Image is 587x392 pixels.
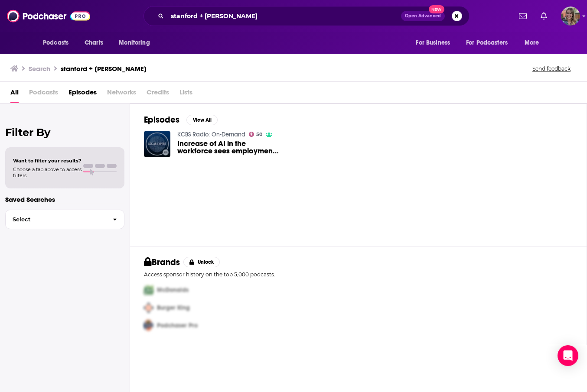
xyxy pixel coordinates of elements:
button: Select [5,210,124,229]
span: Open Advanced [405,14,441,18]
a: All [10,85,19,103]
a: Charts [79,35,108,51]
p: Saved Searches [5,195,124,204]
button: Unlock [183,257,220,267]
img: First Pro Logo [140,281,157,299]
a: Episodes [68,85,97,103]
button: View All [186,115,218,125]
div: Open Intercom Messenger [558,345,578,366]
span: For Business [416,37,450,49]
button: open menu [519,35,550,51]
h2: Filter By [5,126,124,139]
span: Logged in as annatolios [561,6,580,26]
span: Monitoring [119,37,150,49]
button: Show profile menu [561,6,580,26]
a: Show notifications dropdown [537,9,551,23]
span: For Podcasters [466,37,508,49]
span: Choose a tab above to access filters. [13,166,82,178]
a: 50 [249,132,263,137]
span: Want to filter your results? [13,158,82,164]
span: More [525,37,539,49]
a: EpisodesView All [144,114,218,125]
span: Burger King [157,304,190,311]
button: open menu [460,35,520,51]
h3: stanford + [PERSON_NAME] [61,65,147,73]
span: 50 [256,133,262,136]
img: User Profile [561,6,580,26]
button: open menu [113,35,161,51]
button: Send feedback [530,65,573,72]
span: Networks [107,85,136,103]
span: Podcasts [43,37,68,49]
a: KCBS Radio: On-Demand [177,131,245,138]
h2: Episodes [144,114,179,125]
span: Charts [85,37,103,49]
div: Search podcasts, credits, & more... [143,6,470,26]
img: Increase of AI in the workforce sees employment declines in various fields [144,131,170,157]
span: Podchaser Pro [157,322,198,329]
button: open menu [37,35,80,51]
span: Select [6,217,106,222]
span: Lists [179,85,192,103]
input: Search podcasts, credits, & more... [167,9,401,23]
a: Increase of AI in the workforce sees employment declines in various fields [177,140,280,155]
a: Show notifications dropdown [515,9,530,23]
button: open menu [410,35,461,51]
span: New [429,5,444,13]
span: Podcasts [29,85,58,103]
h2: Brands [144,257,180,268]
img: Podchaser - Follow, Share and Rate Podcasts [7,8,90,24]
span: Credits [147,85,169,103]
h3: Search [29,65,50,73]
img: Second Pro Logo [140,299,157,317]
img: Third Pro Logo [140,317,157,334]
span: McDonalds [157,286,189,294]
button: Open AdvancedNew [401,11,445,21]
p: Access sponsor history on the top 5,000 podcasts. [144,271,573,278]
